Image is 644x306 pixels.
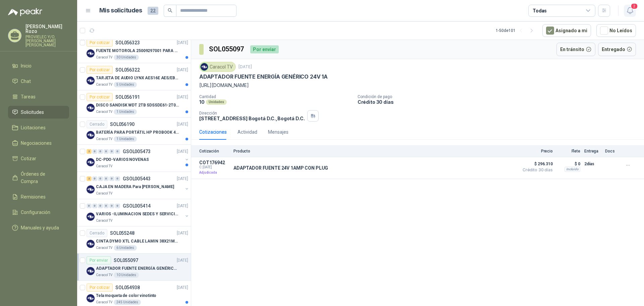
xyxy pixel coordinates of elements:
[87,204,92,208] div: 0
[21,108,44,116] span: Solicitudes
[598,43,636,56] button: Entregado
[233,149,515,154] p: Producto
[199,169,229,176] p: Adjudicada
[605,149,619,154] p: Docs
[148,7,158,15] span: 22
[96,218,112,223] p: Caracol TV
[87,256,111,264] div: Por enviar
[110,231,135,235] p: SOL055248
[177,67,188,73] p: [DATE]
[237,128,257,136] div: Actividad
[25,35,69,47] p: PROVIELEC Y/O [PERSON_NAME] [PERSON_NAME]
[177,230,188,236] p: [DATE]
[114,258,138,263] p: SOL055097
[96,109,112,115] p: Caracol TV
[92,149,97,154] div: 0
[168,8,172,13] span: search
[96,48,179,54] p: FUENTE MOTOROLA 25009297001 PARA EP450
[87,175,190,196] a: 2 0 0 0 0 0 GSOL005443[DATE] Company LogoCAJA EN MADERA Para [PERSON_NAME]Caracol TV
[199,82,636,89] p: [URL][DOMAIN_NAME]
[109,149,114,154] div: 0
[565,167,580,172] div: Incluido
[533,7,547,14] div: Todas
[96,238,179,245] p: CINTA DYMO XTL CABLE LAMIN 38X21MMBLANCO
[87,176,92,181] div: 2
[87,149,92,154] div: 2
[123,149,151,154] p: GSOL005473
[199,99,205,105] p: 10
[115,176,120,181] div: 0
[104,149,109,154] div: 0
[77,118,191,145] a: CerradoSOL056190[DATE] Company LogoBATERÍA PARA PORTÁTIL HP PROBOOK 430 G8Caracol TV1 Unidades
[21,93,36,100] span: Tareas
[87,39,113,47] div: Por cotizar
[21,170,63,185] span: Órdenes de Compra
[624,5,636,17] button: 2
[114,300,141,305] div: 245 Unidades
[87,267,95,275] img: Company Logo
[21,155,36,162] span: Cotizar
[199,165,229,169] span: C: [DATE]
[99,6,142,15] h1: Mis solicitudes
[87,93,113,101] div: Por cotizar
[21,224,59,231] span: Manuales y ayuda
[268,128,288,136] div: Mensajes
[519,149,553,154] p: Precio
[358,99,641,105] p: Crédito 30 días
[177,203,188,209] p: [DATE]
[87,229,107,237] div: Cerrado
[114,245,137,251] div: 6 Unidades
[98,204,103,208] div: 0
[87,104,95,112] img: Company Logo
[177,257,188,264] p: [DATE]
[114,272,139,278] div: 10 Unidades
[238,64,252,70] p: [DATE]
[96,211,179,217] p: VARIOS -ILUMINACION SEDES Y SERVICIOS
[96,184,174,190] p: CAJA EN MADERA Para [PERSON_NAME]
[250,45,279,53] div: Por enviar
[115,285,140,290] p: SOL054938
[87,77,95,85] img: Company Logo
[109,176,114,181] div: 0
[177,285,188,291] p: [DATE]
[557,160,580,168] p: $ 0
[96,164,112,169] p: Caracol TV
[115,204,120,208] div: 0
[115,149,120,154] div: 0
[177,94,188,100] p: [DATE]
[21,139,52,147] span: Negociaciones
[77,254,191,281] a: Por enviarSOL055097[DATE] Company LogoADAPTADOR FUENTE ENERGÍA GENÉRICO 24V 1ACaracol TV10 Unidades
[92,176,97,181] div: 0
[21,78,31,85] span: Chat
[114,136,137,142] div: 1 Unidades
[8,121,69,134] a: Licitaciones
[87,158,95,166] img: Company Logo
[87,185,95,193] img: Company Logo
[115,40,140,45] p: SOL056323
[87,147,190,169] a: 2 0 0 0 0 0 GSOL005473[DATE] Company LogoDC-PDO-VARIOS NOVENASCaracol TV
[87,283,113,292] div: Por cotizar
[87,49,95,57] img: Company Logo
[96,245,112,251] p: Caracol TV
[557,149,580,154] p: Flete
[104,176,109,181] div: 0
[77,226,191,254] a: CerradoSOL055248[DATE] Company LogoCINTA DYMO XTL CABLE LAMIN 38X21MMBLANCOCaracol TV6 Unidades
[96,191,112,196] p: Caracol TV
[177,176,188,182] p: [DATE]
[8,8,42,16] img: Logo peakr
[114,82,137,87] div: 5 Unidades
[199,111,305,116] p: Dirección
[114,55,139,60] div: 30 Unidades
[8,168,69,188] a: Órdenes de Compra
[199,149,229,154] p: Cotización
[8,90,69,103] a: Tareas
[519,168,553,172] span: Crédito 30 días
[77,36,191,63] a: Por cotizarSOL056323[DATE] Company LogoFUENTE MOTOROLA 25009297001 PARA EP450Caracol TV30 Unidades
[87,213,95,221] img: Company Logo
[596,24,636,37] button: No Leídos
[96,129,179,136] p: BATERÍA PARA PORTÁTIL HP PROBOOK 430 G8
[542,24,591,37] button: Asignado a mi
[115,95,140,99] p: SOL056191
[87,202,190,223] a: 0 0 0 0 0 0 GSOL005414[DATE] Company LogoVARIOS -ILUMINACION SEDES Y SERVICIOSCaracol TV
[201,63,208,71] img: Company Logo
